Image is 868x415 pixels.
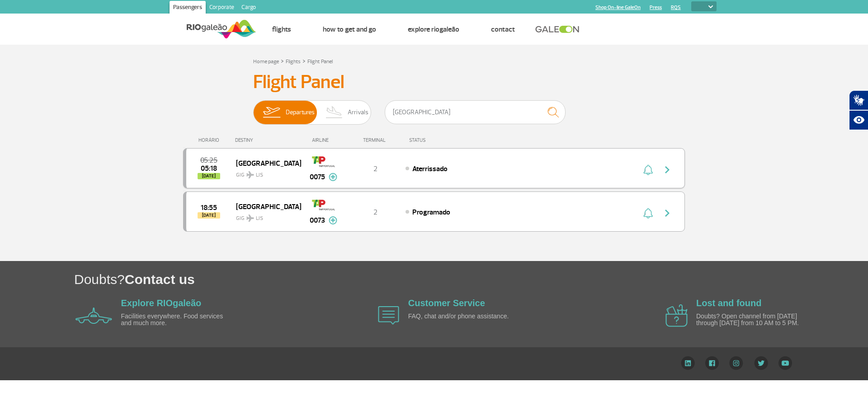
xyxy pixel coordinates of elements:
[281,56,284,66] a: >
[378,306,399,325] img: airplane icon
[236,210,294,223] span: GIG
[302,56,306,66] a: >
[662,208,673,219] img: seta-direita-painel-voo.svg
[121,298,202,308] a: Explore RIOgaleão
[778,356,792,370] img: YouTube
[491,25,515,34] a: Contact
[849,110,868,130] button: Abrir recursos assistivos.
[272,25,291,34] a: Flights
[412,164,448,173] span: Aterrissado
[373,208,377,217] span: 2
[198,212,220,219] span: [DATE]
[408,298,485,308] a: Customer Service
[373,164,377,173] span: 2
[201,205,217,211] span: 2025-08-26 18:55:00
[329,173,337,181] img: mais-info-painel-voo.svg
[643,164,653,175] img: sino-painel-voo.svg
[253,58,279,65] a: Home page
[125,272,195,287] span: Contact us
[643,208,653,219] img: sino-painel-voo.svg
[206,1,238,15] a: Corporate
[321,101,348,124] img: slider-desembarque
[696,313,800,327] p: Doubts? Open channel from [DATE] through [DATE] from 10 AM to 5 PM.
[705,356,719,370] img: Facebook
[405,137,478,143] div: STATUS
[310,172,325,182] span: 0075
[236,166,294,179] span: GIG
[681,356,695,370] img: LinkedIn
[301,137,346,143] div: AIRLINE
[412,208,450,217] span: Programado
[408,313,512,320] p: FAQ, chat and/or phone assistance.
[665,304,688,327] img: airplane icon
[329,216,337,224] img: mais-info-painel-voo.svg
[323,25,376,34] a: How to get and go
[238,1,259,15] a: Cargo
[75,308,112,324] img: airplane icon
[346,137,405,143] div: TERMINAL
[256,171,263,179] span: LIS
[729,356,743,370] img: Instagram
[236,201,294,212] span: [GEOGRAPHIC_DATA]
[170,1,206,15] a: Passengers
[253,71,615,93] h3: Flight Panel
[256,214,263,223] span: LIS
[198,173,220,179] span: [DATE]
[849,90,868,130] div: Plugin de acessibilidade da Hand Talk.
[236,157,294,169] span: [GEOGRAPHIC_DATA]
[286,58,301,65] a: Flights
[385,100,566,124] input: Flight, city or airline
[595,5,641,10] a: Shop On-line GaleOn
[235,137,301,143] div: DESTINY
[257,101,286,124] img: slider-embarque
[307,58,333,65] a: Flight Panel
[74,270,868,289] h1: Doubts?
[650,5,662,10] a: Press
[186,137,235,143] div: HORÁRIO
[662,164,673,175] img: seta-direita-painel-voo.svg
[246,171,254,178] img: destiny_airplane.svg
[754,356,768,370] img: Twitter
[200,157,217,163] span: 2025-08-25 05:25:00
[201,165,217,172] span: 2025-08-25 05:18:57
[671,5,681,10] a: RQS
[408,25,459,34] a: Explore RIOgaleão
[348,101,368,124] span: Arrivals
[310,215,325,226] span: 0073
[696,298,761,308] a: Lost and found
[286,101,315,124] span: Departures
[121,313,225,327] p: Facilities everywhere. Food services and much more.
[849,90,868,110] button: Abrir tradutor de língua de sinais.
[246,214,254,222] img: destiny_airplane.svg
